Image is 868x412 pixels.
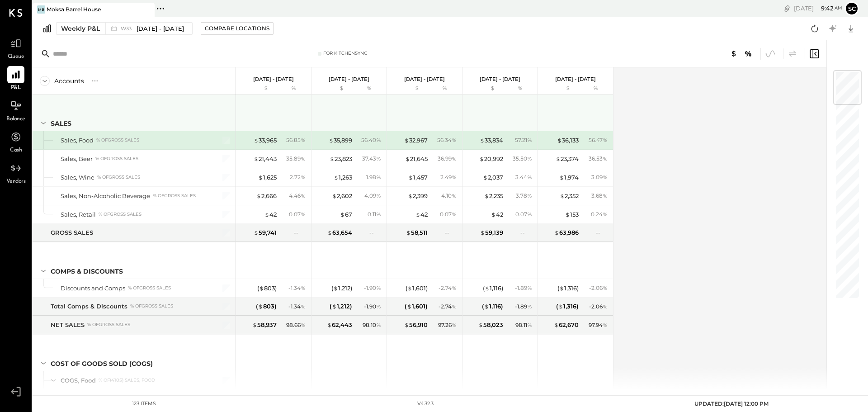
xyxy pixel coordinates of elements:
div: 2.72 [290,173,306,181]
p: [DATE] - [DATE] [329,76,369,82]
div: % of GROSS SALES [128,285,171,291]
span: $ [404,321,409,328]
span: % [603,210,608,218]
div: 3.44 [515,173,532,181]
div: COGS, Food [61,376,96,385]
div: Compare Locations [205,24,269,32]
div: 0.07 [440,210,457,218]
span: % [376,321,381,328]
span: $ [484,192,489,199]
div: NET SALES [51,321,85,329]
span: $ [556,155,561,162]
div: 56.40 [361,136,381,144]
div: 56.34 [437,136,457,144]
span: $ [252,321,257,328]
div: 4.10 [441,192,457,200]
div: % of GROSS SALES [130,303,173,309]
div: Moksa Barrel House [47,5,101,13]
span: W33 [121,26,134,31]
div: 98.66 [286,321,306,329]
div: 37.43 [362,155,381,163]
div: 42 [491,210,503,219]
span: % [452,192,457,199]
span: % [301,155,306,162]
div: 23,374 [556,155,579,163]
span: % [376,284,381,291]
div: 63,986 [554,228,579,237]
span: $ [407,303,412,310]
span: % [603,155,608,162]
div: % [430,85,459,92]
button: sc [844,1,859,16]
div: % of GROSS SALES [95,156,138,162]
div: 3.68 [591,192,608,200]
span: $ [407,284,412,292]
button: Compare Locations [201,22,274,35]
span: % [527,136,532,143]
span: $ [334,174,339,181]
span: $ [405,155,410,162]
span: Cash [10,147,22,155]
p: [DATE] - [DATE] [253,76,294,82]
span: % [376,192,381,199]
span: % [452,303,457,310]
p: [DATE] - [DATE] [555,76,596,82]
div: 2,666 [256,192,277,200]
div: Sales, Food [61,136,94,145]
div: 0.24 [591,210,608,218]
div: % [581,85,610,92]
span: % [452,210,457,218]
span: $ [264,211,269,218]
div: ( 803 ) [256,302,277,311]
div: - 2.06 [589,284,608,292]
span: % [452,155,457,162]
div: $ [467,85,503,92]
span: $ [406,229,411,236]
div: - 2.74 [439,303,457,311]
button: Weekly P&L W33[DATE] - [DATE] [56,22,193,35]
span: $ [259,284,264,292]
div: 57.21 [515,136,532,144]
div: COST OF GOODS SOLD (COGS) [51,359,153,368]
div: 56.47 [589,136,608,144]
span: % [452,284,457,291]
div: 4.09 [364,192,381,200]
span: UPDATED: [DATE] 12:00 PM [694,400,769,407]
div: % of GROSS SALES [87,322,130,328]
span: $ [480,229,485,236]
span: % [603,303,608,310]
div: -- [369,229,381,237]
div: 4.46 [289,192,306,200]
div: SALES [51,119,71,128]
span: % [527,210,532,218]
div: 67 [340,210,352,219]
div: 36.99 [438,155,457,163]
div: 0.11 [368,210,381,218]
div: 36,133 [557,136,579,145]
div: 62,443 [327,321,352,329]
div: 59,741 [254,228,277,237]
div: 33,965 [254,136,277,145]
div: 123 items [132,400,156,407]
span: % [527,155,532,162]
div: -- [445,229,457,237]
div: Accounts [54,76,84,85]
div: 20,992 [479,155,503,163]
span: $ [408,192,413,199]
div: % of GROSS SALES [97,174,140,180]
span: % [452,136,457,143]
span: Queue [8,53,24,61]
span: % [301,303,306,310]
span: % [527,173,532,180]
div: 2.49 [440,173,457,181]
span: % [527,321,532,328]
span: $ [340,211,345,218]
span: $ [404,137,409,144]
div: 32,967 [404,136,428,145]
span: % [603,321,608,328]
span: $ [329,137,334,144]
div: Sales, Wine [61,173,94,182]
span: $ [408,174,413,181]
span: % [603,136,608,143]
span: $ [332,303,337,310]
